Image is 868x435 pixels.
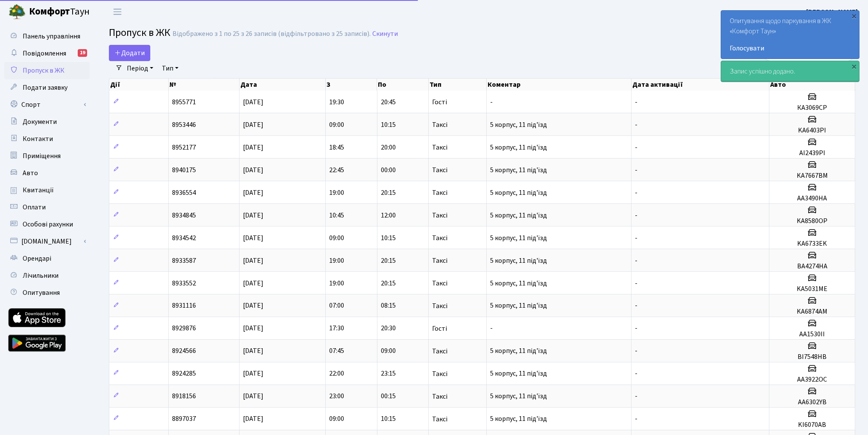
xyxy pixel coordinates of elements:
button: Переключити навігацію [107,5,128,19]
span: Таксі [432,370,447,377]
span: 23:15 [381,369,396,379]
b: Комфорт [29,5,70,18]
span: 5 корпус, 11 під'їзд [490,301,547,311]
span: [DATE] [243,414,263,424]
a: Особові рахунки [4,216,90,233]
h5: KI6070AB [773,421,851,429]
a: [PERSON_NAME] [806,7,858,17]
h5: KA5031ME [773,285,851,293]
span: Повідомлення [23,49,66,58]
span: Пропуск в ЖК [23,66,64,75]
span: Оплати [23,203,46,212]
span: Таксі [432,416,447,423]
span: [DATE] [243,120,263,129]
span: 07:45 [329,347,344,356]
h5: KA6874AM [773,308,851,316]
span: 5 корпус, 11 під'їзд [490,211,547,220]
div: × [850,62,858,71]
span: 08:15 [381,301,396,311]
a: Лічильники [4,267,90,284]
h5: AI2439PI [773,149,851,157]
h5: KA7667BM [773,172,851,180]
span: 5 корпус, 11 під'їзд [490,347,547,356]
span: [DATE] [243,188,263,197]
h5: AA3490HA [773,194,851,203]
span: 20:00 [381,143,396,152]
span: - [635,301,637,311]
span: Таксі [432,167,447,173]
span: Таксі [432,235,447,241]
th: По [377,79,428,91]
span: [DATE] [243,233,263,243]
h5: AA6302YB [773,398,851,406]
a: Спорт [4,96,90,113]
span: 10:15 [381,233,396,243]
span: - [635,188,637,197]
span: Опитування [23,288,60,297]
a: Додати [109,45,150,61]
span: 8952177 [172,143,196,152]
h5: КА3069СР [773,104,851,112]
span: Гості [432,325,447,332]
span: 8934542 [172,233,196,243]
span: Подати заявку [23,83,67,92]
span: 07:00 [329,301,344,311]
a: Авто [4,165,90,182]
span: 8933587 [172,256,196,265]
span: 20:45 [381,97,396,107]
span: Контакти [23,134,53,144]
span: Таксі [432,393,447,400]
span: [DATE] [243,211,263,220]
span: Таксі [432,348,447,355]
span: 8918156 [172,392,196,401]
span: 19:00 [329,256,344,265]
span: 8933552 [172,279,196,288]
span: - [635,414,637,424]
span: Таксі [432,257,447,264]
span: 5 корпус, 11 під'їзд [490,392,547,401]
span: 18:45 [329,143,344,152]
a: Скинути [372,30,398,38]
span: 8924285 [172,369,196,379]
th: З [326,79,377,91]
span: 09:00 [329,233,344,243]
span: 20:15 [381,279,396,288]
th: Тип [429,79,487,91]
span: 10:45 [329,211,344,220]
a: Панель управління [4,28,90,45]
a: Повідомлення19 [4,45,90,62]
span: Квитанції [23,185,54,195]
div: Опитування щодо паркування в ЖК «Комфорт Таун» [721,11,859,59]
span: 00:15 [381,392,396,401]
span: Таксі [432,189,447,196]
a: Документи [4,113,90,130]
h5: AA1530II [773,330,851,338]
span: 8936554 [172,188,196,197]
span: - [635,256,637,265]
span: 8897037 [172,414,196,424]
span: 17:30 [329,324,344,333]
span: - [635,211,637,220]
span: Авто [23,168,38,178]
span: 8955771 [172,97,196,107]
a: Опитування [4,284,90,301]
span: Додати [114,48,145,58]
span: [DATE] [243,165,263,175]
th: Авто [769,79,855,91]
span: Панель управління [23,32,80,41]
span: - [635,347,637,356]
span: 5 корпус, 11 під'їзд [490,143,547,152]
a: Тип [158,61,182,76]
span: [DATE] [243,97,263,107]
a: Подати заявку [4,79,90,96]
span: 20:15 [381,256,396,265]
span: [DATE] [243,347,263,356]
th: Коментар [487,79,631,91]
th: Дата [240,79,326,91]
span: Орендарі [23,254,51,263]
a: Пропуск в ЖК [4,62,90,79]
a: Приміщення [4,147,90,165]
span: 19:00 [329,279,344,288]
span: 8931116 [172,301,196,311]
